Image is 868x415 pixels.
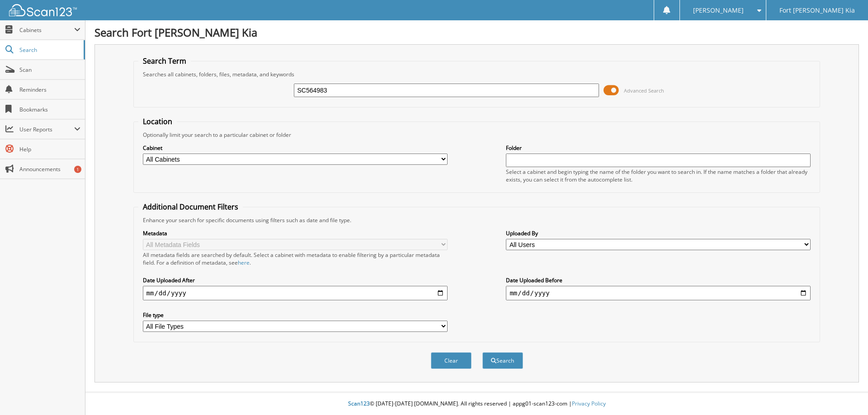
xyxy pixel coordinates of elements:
legend: Search Term [138,56,191,66]
span: [PERSON_NAME] [693,8,744,13]
div: © [DATE]-[DATE] [DOMAIN_NAME]. All rights reserved | appg01-scan123-com | [85,393,868,415]
div: 1 [74,166,81,173]
span: Announcements [19,165,80,173]
iframe: Chat Widget [823,372,868,415]
legend: Location [138,117,177,126]
span: Help [19,145,80,153]
span: Fort [PERSON_NAME] Kia [779,8,855,13]
span: User Reports [19,126,74,133]
img: scan123-logo-white.svg [9,4,77,16]
span: Reminders [19,86,80,93]
button: Search [482,352,523,369]
label: Metadata [143,229,448,237]
span: Bookmarks [19,106,80,113]
label: Cabinet [143,144,448,152]
legend: Additional Document Filters [138,202,243,212]
label: File type [143,311,448,319]
input: end [506,286,811,300]
span: Cabinets [19,26,74,34]
span: Scan123 [348,400,370,407]
a: Privacy Policy [572,400,606,407]
label: Date Uploaded After [143,276,448,284]
div: Optionally limit your search to a particular cabinet or folder [138,131,816,139]
a: here [238,259,250,266]
input: start [143,286,448,300]
label: Date Uploaded Before [506,276,811,284]
div: Enhance your search for specific documents using filters such as date and file type. [138,216,816,224]
div: Searches all cabinets, folders, files, metadata, and keywords [138,70,816,78]
label: Uploaded By [506,229,811,237]
div: All metadata fields are searched by default. Select a cabinet with metadata to enable filtering b... [143,251,448,266]
span: Advanced Search [624,87,664,94]
div: Select a cabinet and begin typing the name of the folder you want to search in. If the name match... [506,168,811,183]
h1: Search Fort [PERSON_NAME] Kia [94,25,859,40]
span: Scan [19,66,80,74]
button: Clear [431,352,472,369]
span: Search [19,46,79,54]
label: Folder [506,144,811,152]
